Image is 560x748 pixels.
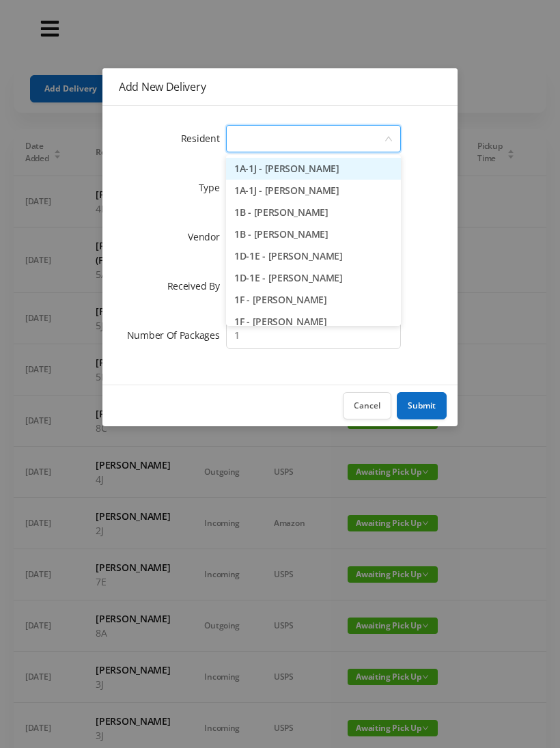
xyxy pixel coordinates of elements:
[226,245,401,267] li: 1D-1E - [PERSON_NAME]
[343,392,391,419] button: Cancel
[119,79,441,94] div: Add New Delivery
[226,267,401,289] li: 1D-1E - [PERSON_NAME]
[188,230,226,243] label: Vendor
[226,158,401,180] li: 1A-1J - [PERSON_NAME]
[119,122,441,352] form: Add New Delivery
[226,311,401,333] li: 1F - [PERSON_NAME]
[226,223,401,245] li: 1B - [PERSON_NAME]
[226,289,401,311] li: 1F - [PERSON_NAME]
[226,202,401,223] li: 1B - [PERSON_NAME]
[199,181,227,194] label: Type
[181,132,227,145] label: Resident
[127,329,227,342] label: Number Of Packages
[226,180,401,202] li: 1A-1J - [PERSON_NAME]
[167,279,227,292] label: Received By
[397,392,447,419] button: Submit
[384,135,393,144] i: icon: down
